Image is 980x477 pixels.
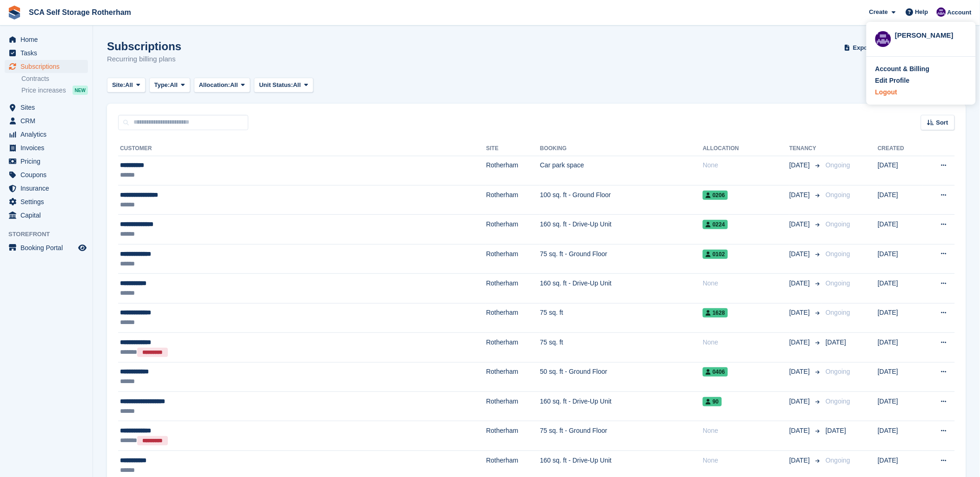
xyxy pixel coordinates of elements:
a: SCA Self Storage Rotherham [25,5,135,20]
span: Create [869,7,888,17]
td: [DATE] [878,215,922,244]
th: Site [486,141,540,156]
span: [DATE] [789,367,812,377]
span: 90 [703,397,721,406]
span: Ongoing [826,397,850,405]
td: 50 sq. ft - Ground Floor [540,362,703,391]
a: menu [5,114,88,127]
span: Ongoing [826,220,850,228]
a: Account & Billing [875,64,967,74]
td: 160 sq. ft - Drive-Up Unit [540,274,703,303]
div: None [703,426,789,436]
td: 160 sq. ft - Drive-Up Unit [540,391,703,421]
a: menu [5,141,88,154]
span: [DATE] [789,338,812,347]
td: 75 sq. ft - Ground Floor [540,244,703,273]
span: [DATE] [826,338,846,346]
span: Price increases [21,86,66,95]
span: Settings [20,195,76,208]
td: [DATE] [878,421,922,451]
span: Account [947,8,972,17]
span: [DATE] [789,160,812,170]
a: Contracts [21,74,88,83]
a: menu [5,195,88,208]
td: 75 sq. ft - Ground Floor [540,421,703,451]
th: Tenancy [789,141,822,156]
span: [DATE] [789,308,812,318]
button: Export [842,40,883,55]
a: menu [5,101,88,114]
span: Ongoing [826,368,850,375]
span: Ongoing [826,457,850,464]
span: Type: [154,80,170,90]
th: Customer [118,141,486,156]
a: menu [5,60,88,73]
span: [DATE] [789,278,812,288]
td: [DATE] [878,274,922,303]
button: Allocation: All [194,78,251,93]
td: Rotherham [486,391,540,421]
span: Ongoing [826,250,850,258]
a: menu [5,46,88,60]
a: Logout [875,87,967,97]
span: 0406 [703,367,728,377]
td: Rotherham [486,156,540,185]
span: Storefront [8,230,93,239]
td: Rotherham [486,274,540,303]
td: 75 sq. ft [540,332,703,362]
div: None [703,278,789,288]
a: menu [5,182,88,195]
span: Site: [112,80,125,90]
td: Car park space [540,156,703,185]
span: 0206 [703,191,728,200]
th: Booking [540,141,703,156]
span: Help [915,7,928,17]
span: All [170,80,178,90]
span: Pricing [20,155,76,168]
td: Rotherham [486,244,540,273]
span: All [230,80,238,90]
span: Invoices [20,141,76,154]
button: Site: All [107,78,146,93]
span: Ongoing [826,279,850,287]
span: Ongoing [826,161,850,169]
td: 75 sq. ft [540,303,703,332]
span: Coupons [20,168,76,181]
span: Ongoing [826,309,850,316]
span: Ongoing [826,191,850,199]
td: [DATE] [878,362,922,391]
td: [DATE] [878,156,922,185]
td: [DATE] [878,185,922,215]
div: Logout [875,87,897,97]
button: Unit Status: All [254,78,313,93]
div: NEW [73,86,88,95]
span: Analytics [20,128,76,141]
td: Rotherham [486,421,540,451]
span: [DATE] [789,426,812,436]
a: menu [5,241,88,254]
td: [DATE] [878,244,922,273]
button: Type: All [149,78,190,93]
a: Price increases NEW [21,85,88,95]
h1: Subscriptions [107,40,181,53]
span: All [125,80,133,90]
td: Rotherham [486,303,540,332]
span: Allocation: [199,80,230,90]
a: menu [5,155,88,168]
span: Booking Portal [20,241,76,254]
div: None [703,456,789,465]
img: Kelly Neesham [937,7,946,17]
td: Rotherham [486,362,540,391]
span: Export [853,43,872,53]
span: CRM [20,114,76,127]
a: menu [5,209,88,222]
span: [DATE] [789,249,812,259]
span: 0102 [703,250,728,259]
img: Kelly Neesham [875,31,891,47]
td: [DATE] [878,303,922,332]
span: [DATE] [789,190,812,200]
a: menu [5,128,88,141]
img: stora-icon-8386f47178a22dfd0bd8f6a31ec36ba5ce8667c1dd55bd0f319d3a0aa187defe.svg [7,6,21,20]
span: Sites [20,101,76,114]
div: None [703,160,789,170]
